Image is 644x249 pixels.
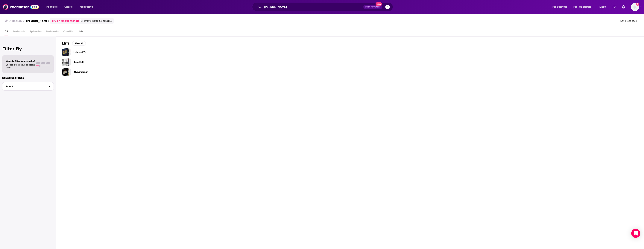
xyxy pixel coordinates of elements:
span: Credits [63,28,73,36]
a: Abbandonati [62,68,71,76]
a: Try an exact match [52,19,79,23]
p: Saved Searches [2,76,54,80]
button: Show profile menu [631,3,639,11]
h3: Search [12,19,22,23]
h2: Lists [62,41,69,46]
span: Monitoring [80,4,93,10]
a: Ascoltati [74,60,83,64]
a: All [4,28,8,36]
span: New [376,2,382,6]
a: Charts [62,4,75,10]
span: Episodes [30,28,42,36]
a: Ascoltati [62,58,71,66]
h3: [PERSON_NAME] [26,19,49,23]
span: For Podcasters [573,4,591,10]
button: Open AdvancedNew [363,5,382,9]
button: open menu [571,4,597,10]
span: Networks [46,28,59,36]
span: Want to filter your results? [6,60,35,62]
a: Listened To [62,48,71,56]
img: User Profile [631,3,639,11]
a: ListsView All [62,41,86,46]
img: Podchaser - Follow, Share and Rate Podcasts [3,3,39,10]
span: For Business [552,4,567,10]
button: open menu [44,4,62,10]
span: Select [2,85,46,88]
a: Show notifications dropdown [611,4,618,10]
a: Abbandonati [74,70,88,74]
button: open menu [597,4,610,10]
h2: Filter By [2,46,54,51]
span: More [599,4,606,10]
input: Search podcasts, credits, & more... [262,4,363,10]
a: Listened To [74,50,86,54]
div: Search podcasts, credits, & more... [256,3,397,11]
a: Show notifications dropdown [621,4,626,10]
button: Send feedback [619,19,638,22]
button: open menu [77,4,98,10]
button: open menu [550,4,572,10]
a: Lists [78,28,83,36]
span: Podcasts [13,28,25,36]
span: Charts [64,4,72,10]
span: Logged in as aekline-art19 [631,3,639,11]
span: for more precise results [80,19,112,23]
div: Open Intercom Messenger [631,229,640,238]
span: Choose a tab above to access filters. [6,63,35,69]
button: Select [2,82,54,91]
button: View All [72,41,86,46]
span: Podcasts [46,4,57,10]
span: Open Advanced [365,6,381,8]
svg: Add a profile image [636,3,639,6]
